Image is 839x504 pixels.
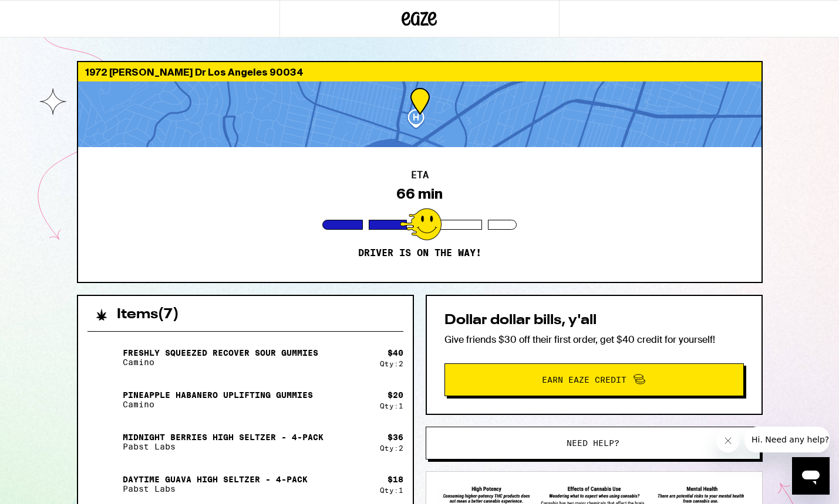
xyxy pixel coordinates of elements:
span: Need help? [567,439,619,447]
div: $ 36 [388,433,403,442]
iframe: Message from company [744,427,830,452]
div: 66 min [396,186,443,202]
span: Earn Eaze Credit [542,376,626,384]
h2: Items ( 7 ) [117,308,179,322]
h2: Dollar dollar bills, y'all [444,314,744,328]
p: Daytime Guava High Seltzer - 4-pack [123,475,308,484]
button: Earn Eaze Credit [444,363,744,396]
p: Camino [123,357,318,367]
p: Driver is on the way! [358,247,481,259]
img: Freshly Squeezed Recover Sour Gummies [87,341,120,374]
p: Give friends $30 off their first order, get $40 credit for yourself! [444,333,744,346]
p: Pabst Labs [123,484,308,493]
p: Camino [123,400,313,409]
button: Need help? [426,427,760,459]
p: Midnight Berries High Seltzer - 4-pack [123,433,324,442]
img: Pineapple Habanero Uplifting Gummies [87,383,120,416]
div: $ 20 [388,390,403,400]
iframe: Button to launch messaging window [792,457,830,495]
div: Qty: 1 [380,402,403,410]
div: 1972 [PERSON_NAME] Dr Los Angeles 90034 [78,62,761,81]
iframe: Close message [716,429,740,452]
img: Daytime Guava High Seltzer - 4-pack [87,468,120,500]
p: Freshly Squeezed Recover Sour Gummies [123,348,318,357]
p: Pabst Labs [123,442,324,451]
div: Qty: 2 [380,360,403,367]
img: Midnight Berries High Seltzer - 4-pack [87,425,120,458]
div: $ 18 [388,475,403,484]
div: Qty: 2 [380,444,403,452]
div: $ 40 [388,348,403,357]
h2: ETA [411,171,429,180]
div: Qty: 1 [380,486,403,494]
p: Pineapple Habanero Uplifting Gummies [123,390,313,400]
